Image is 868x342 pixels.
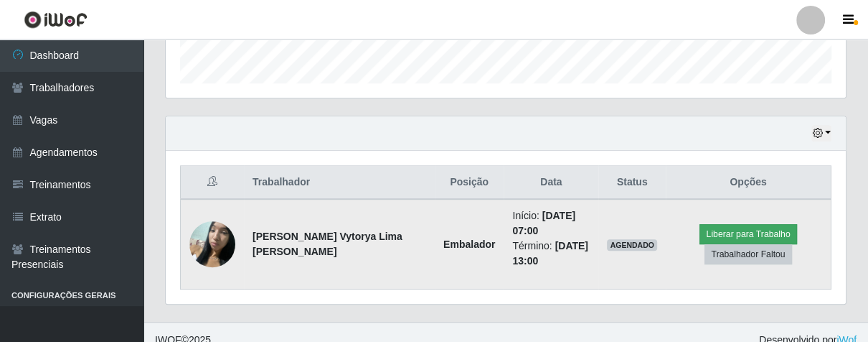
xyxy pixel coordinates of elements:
img: 1738432426405.jpeg [189,213,235,274]
strong: [PERSON_NAME] Vytorya Lima [PERSON_NAME] [253,231,402,257]
img: CoreUI Logo [24,11,88,29]
span: AGENDADO [607,239,657,251]
li: Término: [512,239,590,269]
button: Trabalhador Faltou [704,244,791,264]
time: [DATE] 07:00 [512,210,575,236]
th: Posição [435,166,504,200]
th: Trabalhador [244,166,435,200]
li: Início: [512,208,590,239]
button: Liberar para Trabalho [699,224,796,244]
th: Status [598,166,666,200]
strong: Embalador [443,239,495,250]
th: Data [504,166,598,200]
th: Opções [666,166,831,200]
